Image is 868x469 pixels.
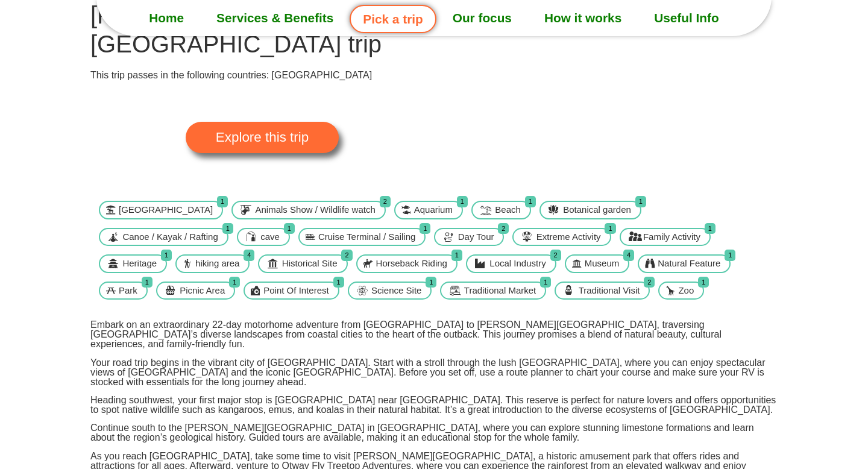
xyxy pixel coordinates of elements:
[119,230,221,244] span: Canoe / Kayak / Rafting
[411,203,456,217] span: Aquarium
[142,277,153,288] span: 1
[525,196,536,207] span: 1
[725,250,735,261] span: 1
[244,250,254,261] span: 4
[260,284,332,298] span: Point Of Interest
[192,257,242,271] span: hiking area
[426,277,436,288] span: 1
[90,423,778,442] p: Continue south to the [PERSON_NAME][GEOGRAPHIC_DATA] in [GEOGRAPHIC_DATA], where you can explore ...
[216,131,309,144] span: Explore this trip
[605,223,615,234] span: 1
[576,284,643,298] span: Traditional Visit
[90,358,778,387] p: Your road trip begins in the vibrant city of [GEOGRAPHIC_DATA]. Start with a stroll through the l...
[368,284,424,298] span: Science Site
[623,250,634,261] span: 4
[451,250,462,261] span: 1
[177,284,228,298] span: Picnic Area
[161,250,172,261] span: 1
[350,5,436,33] a: Pick a trip
[436,3,528,33] a: Our focus
[638,3,735,33] a: Useful Info
[655,257,723,271] span: Natural Feature
[116,284,140,298] span: Park
[644,277,655,288] span: 2
[675,284,697,298] span: Zoo
[373,257,450,271] span: Horseback Riding
[96,3,772,33] nav: Menu
[229,277,240,288] span: 1
[341,250,352,261] span: 2
[116,203,216,217] span: [GEOGRAPHIC_DATA]
[200,3,350,33] a: Services & Benefits
[698,277,709,288] span: 1
[533,230,604,244] span: Extreme Activity
[560,203,634,217] span: Botanical garden
[279,257,341,271] span: Historical Site
[284,223,295,234] span: 1
[257,230,283,244] span: cave
[222,223,233,234] span: 1
[461,284,539,298] span: Traditional Market
[186,122,339,153] a: Explore this trip
[550,250,561,261] span: 2
[582,257,623,271] span: Museum
[498,223,509,234] span: 2
[90,70,372,80] span: This trip passes in the following countries: [GEOGRAPHIC_DATA]
[133,3,200,33] a: Home
[540,277,551,288] span: 1
[455,230,497,244] span: Day Tour
[486,257,549,271] span: Local Industry
[90,320,778,349] p: Embark on an extraordinary 22-day motorhome adventure from [GEOGRAPHIC_DATA] to [PERSON_NAME][GEO...
[705,223,715,234] span: 1
[119,257,160,271] span: Heritage
[457,196,468,207] span: 1
[380,196,391,207] span: 2
[217,196,228,207] span: 1
[420,223,430,234] span: 1
[315,230,418,244] span: Cruise Terminal / Sailing
[528,3,638,33] a: How it works
[635,196,646,207] span: 1
[333,277,344,288] span: 1
[640,230,703,244] span: Family Activity
[253,203,379,217] span: Animals Show / Wildlife watch
[90,395,778,415] p: Heading southwest, your first major stop is [GEOGRAPHIC_DATA] near [GEOGRAPHIC_DATA]. This reserv...
[492,203,524,217] span: Beach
